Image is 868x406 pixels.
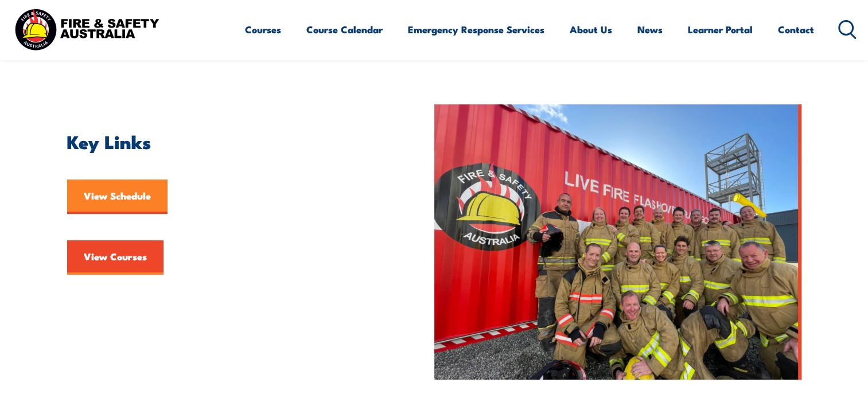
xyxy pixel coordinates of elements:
a: About Us [570,14,612,45]
a: View Schedule [67,179,168,214]
a: Learner Portal [688,14,753,45]
a: View Courses [67,240,164,275]
a: Courses [245,14,281,45]
a: News [637,14,663,45]
h2: Key Links [67,133,382,149]
a: Emergency Response Services [408,14,544,45]
img: FSA People – Team photo aug 2023 [434,104,801,380]
a: Contact [778,14,814,45]
a: Course Calendar [306,14,383,45]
